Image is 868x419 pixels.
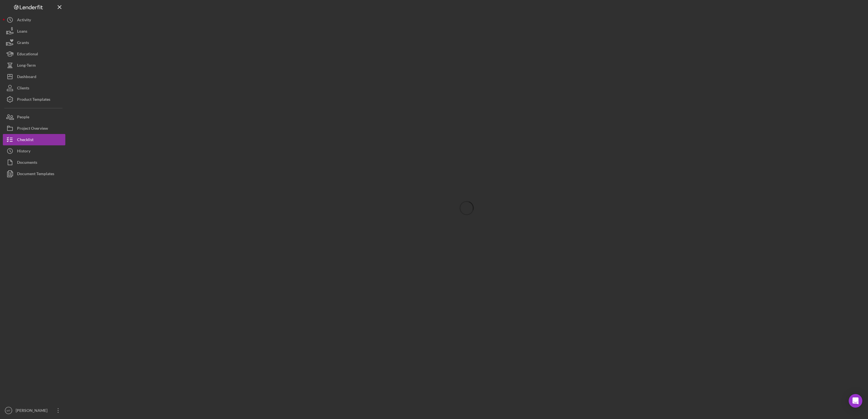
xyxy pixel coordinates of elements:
text: MT [7,409,11,412]
div: Loans [17,26,27,38]
div: Product Templates [17,94,50,106]
button: Grants [3,37,65,48]
button: Loans [3,26,65,37]
button: Product Templates [3,94,65,105]
button: Long-Term [3,60,65,71]
button: Educational [3,48,65,60]
div: Project Overview [17,123,48,135]
button: Document Templates [3,168,65,179]
button: Checklist [3,134,65,145]
button: Documents [3,157,65,168]
div: Educational [17,48,38,61]
button: MT[PERSON_NAME] [3,405,65,416]
div: Documents [17,157,37,169]
div: Document Templates [17,168,54,181]
div: Long-Term [17,60,36,72]
div: Activity [17,14,31,27]
div: Checklist [17,134,34,147]
div: Dashboard [17,71,36,84]
button: Project Overview [3,123,65,134]
button: Activity [3,14,65,26]
button: People [3,111,65,123]
button: Clients [3,82,65,94]
div: [PERSON_NAME] [14,405,51,418]
div: Open Intercom Messenger [849,394,862,408]
div: People [17,111,29,124]
div: Grants [17,37,29,50]
button: Dashboard [3,71,65,82]
div: Clients [17,82,29,95]
div: History [17,145,30,158]
button: History [3,145,65,157]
